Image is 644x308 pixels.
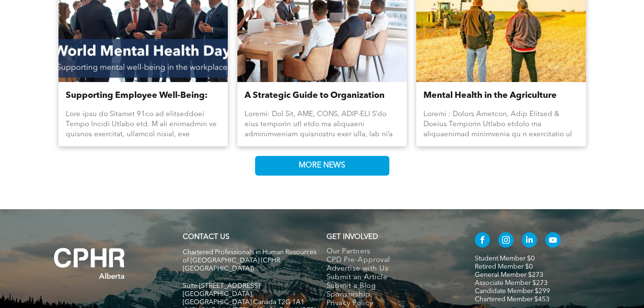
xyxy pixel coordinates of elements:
[475,232,490,250] a: facebook
[475,255,535,262] a: Student Member $0
[423,89,578,102] a: Mental Health in the Agriculture Industry
[327,282,455,291] a: Submit a Blog
[327,299,455,308] a: Privacy Policy
[475,296,550,303] a: Chartered Member $453
[475,263,533,270] a: Retired Member $0
[183,249,316,272] span: Chartered Professionals in Human Resources of [GEOGRAPHIC_DATA] (CPHR [GEOGRAPHIC_DATA])
[545,232,561,250] a: youtube
[475,272,543,278] a: General Member $273
[327,265,455,273] a: Advertise with Us
[35,228,145,298] img: A white background with a few lines on it
[183,234,229,241] a: CONTACT US
[66,109,221,139] div: Lore ipsu do Sitamet 91co ad elitseddoei Tempo Incidi Utlabo etd. M ali enimadmin ve quisnos exer...
[245,89,399,102] a: A Strategic Guide to Organization Restructuring, Part 1
[183,283,260,289] span: Suite [STREET_ADDRESS]
[245,109,399,139] div: Loremi: Dol Sit, AME, CONS, ADIP-ELI S’do eius temporin utl etdo ma aliquaeni adminimveniam quisn...
[475,280,548,286] a: Associate Member $273
[327,256,455,265] a: CPD Pre-Approval
[183,291,304,306] span: [GEOGRAPHIC_DATA], [GEOGRAPHIC_DATA] Canada T2G 1A1
[475,288,550,295] a: Candidate Member $299
[522,232,537,250] a: linkedin
[498,232,514,250] a: instagram
[327,291,455,299] a: Sponsorship
[295,156,349,175] span: MORE NEWS
[327,234,378,241] span: GET INVOLVED
[66,89,221,102] a: Supporting Employee Well-Being: How HR Plays a Role in World Mental Health Day
[423,109,578,139] div: Loremi : Dolors Ametcon, Adip Elitsed & Doeius Temporin Utlabo etdolo ma aliquaenimad minimvenia ...
[327,273,455,282] a: Submit an Article
[327,248,455,256] a: Our Partners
